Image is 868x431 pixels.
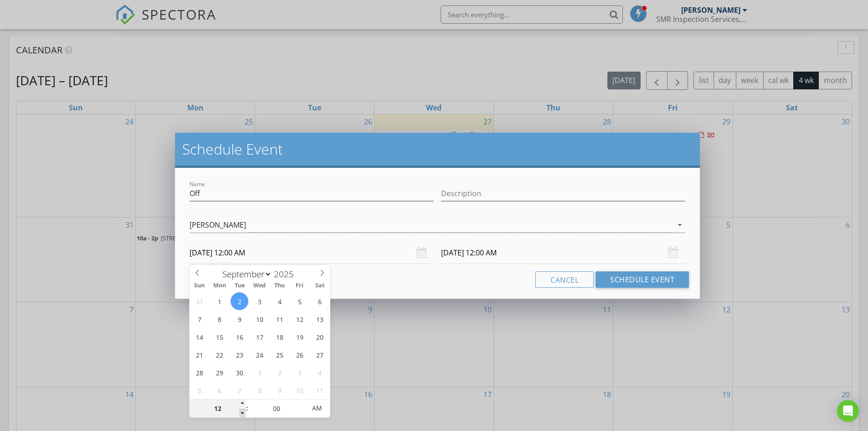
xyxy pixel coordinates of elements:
span: October 3, 2025 [291,363,308,381]
button: Cancel [535,271,594,288]
span: September 29, 2025 [211,363,228,381]
span: September 10, 2025 [251,310,268,328]
i: arrow_drop_down [674,219,685,230]
span: September 6, 2025 [311,292,329,310]
span: September 25, 2025 [271,346,288,363]
span: September 26, 2025 [291,346,308,363]
span: September 21, 2025 [190,346,208,363]
span: Sat [310,283,330,289]
span: September 11, 2025 [271,310,288,328]
span: September 3, 2025 [251,292,268,310]
span: October 8, 2025 [251,381,268,399]
span: Wed [250,283,270,289]
span: October 11, 2025 [311,381,329,399]
span: October 10, 2025 [291,381,308,399]
span: September 4, 2025 [271,292,288,310]
span: September 18, 2025 [271,328,288,346]
span: Tue [230,283,250,289]
span: September 22, 2025 [211,346,228,363]
span: September 20, 2025 [311,328,329,346]
div: Open Intercom Messenger [837,400,859,422]
span: September 27, 2025 [311,346,329,363]
span: Sun [190,283,210,289]
span: September 9, 2025 [231,310,248,328]
span: September 2, 2025 [231,292,248,310]
span: Click to toggle [304,399,329,417]
span: September 13, 2025 [311,310,329,328]
span: September 16, 2025 [231,328,248,346]
span: August 31, 2025 [190,292,208,310]
span: Thu [270,283,290,289]
span: September 7, 2025 [190,310,208,328]
span: October 6, 2025 [211,381,228,399]
span: Mon [210,283,230,289]
span: September 19, 2025 [291,328,308,346]
input: Select date [441,242,685,264]
span: September 17, 2025 [251,328,268,346]
span: September 15, 2025 [211,328,228,346]
span: September 1, 2025 [211,292,228,310]
span: October 5, 2025 [190,381,208,399]
span: September 12, 2025 [291,310,308,328]
span: September 28, 2025 [190,363,208,381]
span: Fri [290,283,310,289]
span: October 2, 2025 [271,363,288,381]
span: October 9, 2025 [271,381,288,399]
span: September 30, 2025 [231,363,248,381]
span: October 4, 2025 [311,363,329,381]
div: [PERSON_NAME] [190,221,246,229]
input: Year [272,268,302,280]
button: Schedule Event [596,271,689,288]
span: October 7, 2025 [231,381,248,399]
input: Select date [190,242,434,264]
span: September 24, 2025 [251,346,268,363]
span: September 23, 2025 [231,346,248,363]
span: September 5, 2025 [291,292,308,310]
span: September 8, 2025 [211,310,228,328]
span: October 1, 2025 [251,363,268,381]
span: September 14, 2025 [190,328,208,346]
span: : [246,399,248,417]
h2: Schedule Event [182,140,693,158]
